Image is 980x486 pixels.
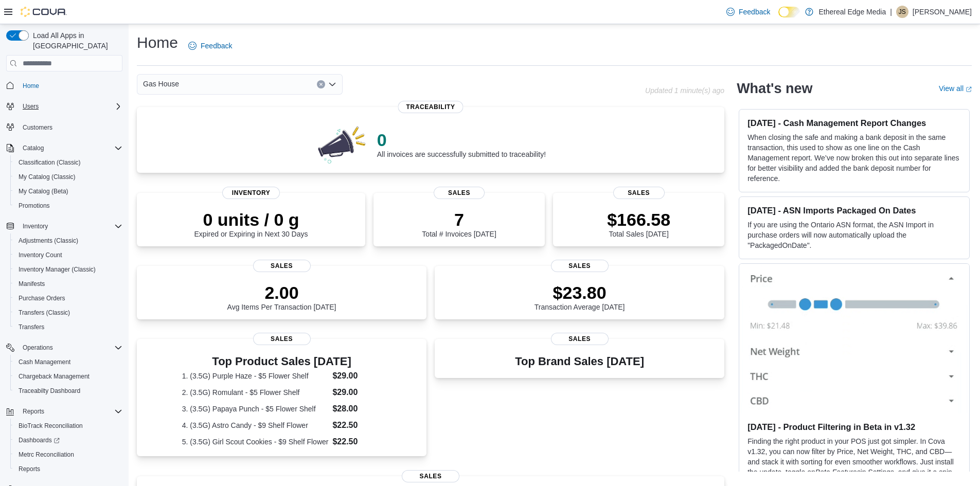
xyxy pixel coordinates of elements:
[645,86,724,95] p: Updated 1 minute(s) ago
[10,277,127,291] button: Manifests
[19,265,96,274] span: Inventory Manager (Classic)
[534,282,625,311] div: Transaction Average [DATE]
[896,6,908,18] div: Justin Steinert
[10,419,127,433] button: BioTrack Reconciliation
[14,448,122,461] span: Metrc Reconciliation
[14,249,122,261] span: Inventory Count
[14,292,69,304] a: Purchase Orders
[194,209,308,238] div: Expired or Expiring in Next 30 Days
[10,184,127,199] button: My Catalog (Beta)
[19,79,122,92] span: Home
[19,341,122,354] span: Operations
[23,144,44,152] span: Catalog
[19,358,70,366] span: Cash Management
[10,355,127,369] button: Cash Management
[14,321,122,333] span: Transfers
[14,385,84,397] a: Traceabilty Dashboard
[19,341,57,354] button: Operations
[19,465,40,473] span: Reports
[182,355,382,368] h3: Top Product Sales [DATE]
[23,82,39,90] span: Home
[14,385,122,397] span: Traceabilty Dashboard
[23,407,44,416] span: Reports
[19,405,48,418] button: Reports
[2,120,127,135] button: Customers
[182,420,329,430] dt: 4. (3.5G) Astro Candy - $9 Shelf Flower
[899,6,906,18] span: JS
[2,404,127,419] button: Reports
[14,171,122,183] span: My Catalog (Classic)
[19,158,81,167] span: Classification (Classic)
[14,292,122,304] span: Purchase Orders
[14,278,49,290] a: Manifests
[551,333,609,345] span: Sales
[2,99,127,114] button: Users
[607,209,670,230] p: $166.58
[515,355,644,368] h3: Top Brand Sales [DATE]
[14,370,122,383] span: Chargeback Management
[815,468,861,476] em: Beta Features
[328,80,336,88] button: Open list of options
[332,403,381,415] dd: $28.00
[402,470,459,482] span: Sales
[913,6,972,18] p: [PERSON_NAME]
[10,305,127,320] button: Transfers (Classic)
[722,2,774,22] a: Feedback
[14,307,74,319] a: Transfers (Classic)
[10,447,127,462] button: Metrc Reconciliation
[607,209,670,238] div: Total Sales [DATE]
[377,130,546,158] div: All invoices are successfully submitted to traceability!
[19,436,60,444] span: Dashboards
[14,321,48,333] a: Transfers
[14,200,122,212] span: Promotions
[551,260,609,272] span: Sales
[10,462,127,476] button: Reports
[747,205,961,215] h3: [DATE] - ASN Imports Packaged On Dates
[10,384,127,398] button: Traceabilty Dashboard
[317,80,325,88] button: Clear input
[10,320,127,334] button: Transfers
[23,344,53,352] span: Operations
[253,260,311,272] span: Sales
[253,333,311,345] span: Sales
[2,141,127,155] button: Catalog
[14,171,80,183] a: My Catalog (Classic)
[19,422,83,430] span: BioTrack Reconciliation
[19,309,70,317] span: Transfers (Classic)
[137,32,178,53] h1: Home
[332,370,381,382] dd: $29.00
[10,433,127,447] a: Dashboards
[201,41,232,51] span: Feedback
[2,340,127,355] button: Operations
[10,199,127,213] button: Promotions
[19,323,44,331] span: Transfers
[10,291,127,305] button: Purchase Orders
[332,419,381,431] dd: $22.50
[939,84,972,93] a: View allExternal link
[19,142,48,154] button: Catalog
[19,237,78,245] span: Adjustments (Classic)
[227,282,336,303] p: 2.00
[613,187,665,199] span: Sales
[737,80,812,97] h2: What's new
[422,209,496,230] p: 7
[29,30,122,51] span: Load All Apps in [GEOGRAPHIC_DATA]
[534,282,625,303] p: $23.80
[222,187,280,199] span: Inventory
[14,434,64,446] a: Dashboards
[19,280,45,288] span: Manifests
[332,386,381,399] dd: $29.00
[739,7,770,17] span: Feedback
[19,372,90,381] span: Chargeback Management
[19,100,43,113] button: Users
[747,118,961,128] h3: [DATE] - Cash Management Report Changes
[14,356,75,368] a: Cash Management
[23,222,48,230] span: Inventory
[14,235,122,247] span: Adjustments (Classic)
[19,251,62,259] span: Inventory Count
[19,202,50,210] span: Promotions
[227,282,336,311] div: Avg Items Per Transaction [DATE]
[14,370,94,383] a: Chargeback Management
[10,170,127,184] button: My Catalog (Classic)
[19,220,52,232] button: Inventory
